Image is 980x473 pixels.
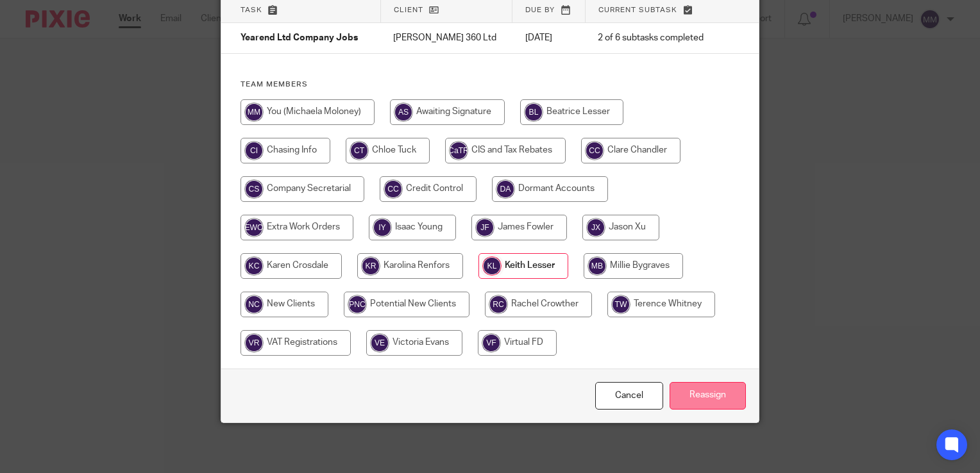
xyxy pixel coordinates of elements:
p: [PERSON_NAME] 360 Ltd [393,31,500,44]
span: Current subtask [598,6,677,13]
p: [DATE] [525,31,572,44]
input: Reassign [670,382,746,410]
a: Close this dialog window [595,382,663,410]
span: Client [394,6,423,13]
td: 2 of 6 subtasks completed [585,23,720,54]
span: Task [241,6,262,13]
span: Yearend Ltd Company Jobs [241,34,358,43]
h4: Team members [241,79,739,90]
span: Due by [525,6,555,13]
